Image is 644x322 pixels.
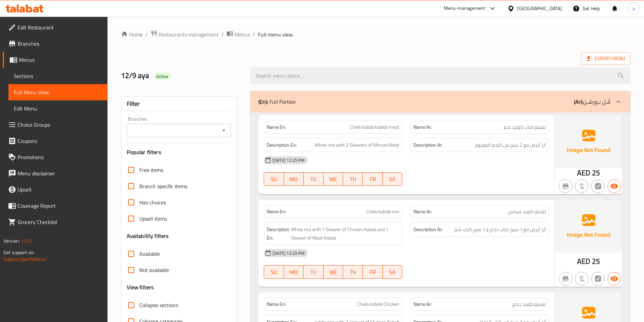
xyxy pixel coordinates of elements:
[8,68,108,84] a: Sections
[444,4,485,13] div: Menu-management
[3,248,34,257] span: Get support on:
[306,174,320,184] span: TU
[18,121,102,129] span: Choice Groups
[326,267,340,277] span: WE
[284,172,304,186] button: MO
[14,88,102,96] span: Full Menu View
[385,267,400,277] span: SA
[607,179,621,193] button: Available
[8,100,108,117] a: Edit Menu
[607,272,621,286] button: Available
[267,174,281,184] span: SU
[508,208,546,215] span: تشيلو كوبيد ميكس
[270,157,307,164] span: [DATE] 12:25 PM
[139,301,178,309] span: Collapse sections
[219,126,229,135] button: Open
[555,115,622,168] img: Ae5nvW7+0k+MAAAAAElFTkSuQmCC
[343,265,363,279] button: TH
[343,172,363,186] button: TH
[127,97,231,111] div: Filter
[383,172,402,186] button: SA
[306,267,320,277] span: TU
[504,124,546,131] span: تشيلو كباب كوبيد لحم
[3,214,108,230] a: Grocery Checklist
[250,67,630,84] input: search
[127,283,154,291] h3: View filters
[383,265,402,279] button: SA
[413,124,432,131] strong: Name Ar:
[18,169,102,177] span: Menu disclaimer
[14,104,102,113] span: Edit Menu
[139,215,167,223] span: Upsell items
[475,141,546,149] span: أرز أبيض مع 2 سيخ من اللحم المفروم
[159,30,219,39] span: Restaurants management
[258,98,296,106] p: Full Portion
[21,237,31,245] span: 1.0.0
[555,200,622,252] img: Ae5nvW7+0k+MAAAAAElFTkSuQmCC
[350,124,399,131] span: Chelo kabab kubide meat
[575,179,589,193] button: Purchased item
[127,232,169,240] h3: Availability filters
[267,225,289,242] strong: Description En:
[153,72,171,80] div: Active
[591,179,605,193] button: Not has choices
[8,84,108,100] a: Full Menu View
[413,301,432,308] strong: Name Ar:
[235,30,250,39] span: Menus
[512,301,546,308] span: تشيلو كوبيد دجاج
[575,272,589,286] button: Purchased item
[264,265,284,279] button: SU
[385,174,400,184] span: SA
[18,218,102,226] span: Grocery Checklist
[517,5,562,12] div: [GEOGRAPHIC_DATA]
[3,133,108,149] a: Coupons
[363,265,382,279] button: FR
[3,165,108,181] a: Menu disclaimer
[150,30,219,39] a: Restaurants management
[18,185,102,194] span: Upsell
[258,97,268,107] b: (En):
[267,301,286,308] strong: Name En:
[574,97,583,107] b: (Ar):
[591,272,605,286] button: Not has choices
[577,255,590,268] span: AED
[559,272,572,286] button: Not branch specific item
[139,182,187,190] span: Branch specific items
[18,153,102,161] span: Promotions
[18,137,102,145] span: Coupons
[221,30,224,39] li: /
[577,166,590,179] span: AED
[3,255,46,264] a: Support.OpsPlatform
[346,174,360,184] span: TH
[253,30,255,39] li: /
[413,141,443,149] strong: Description Ar:
[18,202,102,210] span: Coverage Report
[365,174,380,184] span: FR
[413,208,432,215] strong: Name Ar:
[127,148,231,156] h3: Popular filters
[304,265,323,279] button: TU
[592,255,600,268] span: 25
[139,198,166,206] span: Has choices
[139,166,163,174] span: Free items
[326,174,340,184] span: WE
[267,267,281,277] span: SU
[454,225,546,234] span: أرز أبيض مع 1 سيخ كباب دجاج و 1 سيخ كباب لحم
[413,225,443,234] strong: Description Ar:
[633,5,635,12] span: a
[284,265,304,279] button: MO
[287,174,301,184] span: MO
[3,181,108,198] a: Upsell
[3,198,108,214] a: Coverage Report
[365,267,380,277] span: FR
[139,266,169,274] span: Not available
[315,141,399,149] span: White rice with 2 Skewers of Minced Meat
[258,30,293,39] span: Full menu view
[581,52,630,65] span: Export Menu
[3,52,108,68] a: Menus
[587,54,625,63] span: Export Menu
[592,166,600,179] span: 25
[18,23,102,31] span: Edit Restaurant
[18,40,102,48] span: Branches
[574,98,610,106] p: فُـل بـورشـن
